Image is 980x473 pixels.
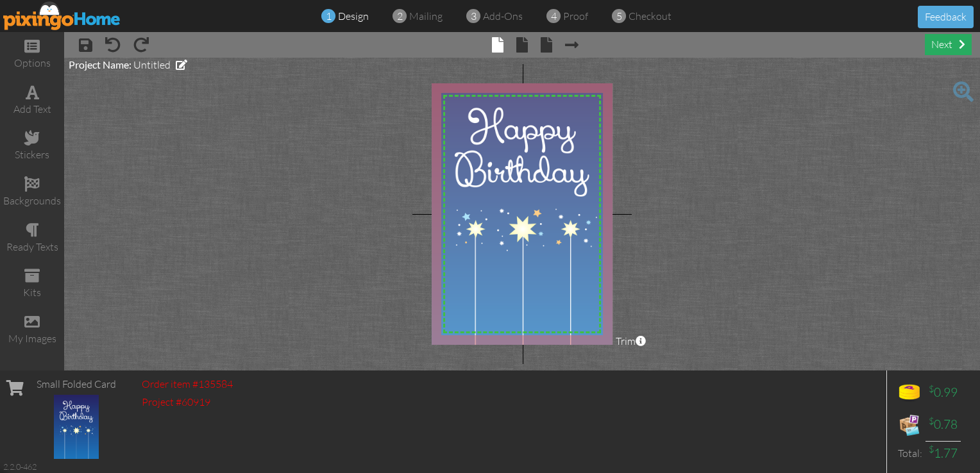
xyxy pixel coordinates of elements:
span: 2 [397,9,403,24]
td: 0.99 [925,377,961,409]
sup: $ [929,415,934,426]
img: pixingo logo [3,1,121,30]
sup: $ [929,444,934,454]
div: next [925,34,972,55]
span: Untitled [133,58,171,71]
td: Total: [893,441,925,465]
div: Project #60919 [142,395,233,410]
div: 2.2.0-462 [3,461,37,472]
div: Order item #135584 [142,377,233,392]
sup: $ [929,383,934,394]
button: Feedback [918,6,974,28]
td: 0.78 [925,409,961,441]
img: expense-icon.png [897,412,922,438]
span: 4 [551,9,557,24]
span: Trim [616,334,646,349]
span: mailing [409,10,443,22]
img: 20181003-222517-87d3dba0-250.png [54,395,99,459]
span: 1 [326,9,332,24]
span: proof [563,10,588,22]
span: Project Name: [69,58,131,71]
span: checkout [629,10,672,22]
span: 5 [616,9,622,24]
div: Small Folded Card [37,377,116,392]
span: design [338,10,369,22]
span: add-ons [483,10,523,22]
td: 1.77 [925,441,961,465]
span: 3 [471,9,477,24]
img: points-icon.png [897,380,922,406]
